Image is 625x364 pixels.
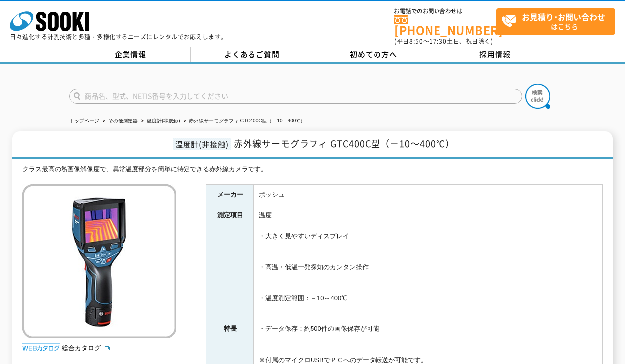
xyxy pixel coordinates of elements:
span: 赤外線サーモグラフィ GTC400C型（－10～400℃） [234,137,455,150]
span: 温度計(非接触) [173,138,231,150]
td: 温度 [254,205,603,226]
td: ボッシュ [254,184,603,205]
th: 測定項目 [206,205,254,226]
strong: お見積り･お問い合わせ [522,11,605,23]
th: メーカー [206,184,254,205]
a: その他測定器 [108,118,138,123]
li: 赤外線サーモグラフィ GTC400C型（－10～400℃） [182,116,306,126]
img: btn_search.png [525,84,550,109]
a: トップページ [69,118,99,123]
a: 温度計(非接触) [147,118,180,123]
a: 企業情報 [69,47,191,62]
a: よくあるご質問 [191,47,312,62]
span: (平日 ～ 土日、祝日除く) [394,37,493,46]
img: 赤外線サーモグラフィ GTC400C型（－10～400℃） [22,184,176,338]
span: 17:30 [429,37,447,46]
a: お見積り･お問い合わせはこちら [496,8,615,35]
span: 初めての方へ [350,49,397,60]
div: クラス最高の熱画像解像度で、異常温度部分を簡単に特定できる赤外線カメラです。 [22,164,603,175]
span: お電話でのお問い合わせは [394,8,496,14]
img: webカタログ [22,343,60,353]
a: 採用情報 [434,47,556,62]
a: 初めての方へ [312,47,434,62]
p: 日々進化する計測技術と多種・多様化するニーズにレンタルでお応えします。 [10,34,227,40]
a: 総合カタログ [62,344,111,352]
span: はこちら [501,9,615,34]
span: 8:50 [409,37,423,46]
input: 商品名、型式、NETIS番号を入力してください [69,89,522,104]
a: [PHONE_NUMBER] [394,15,496,36]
